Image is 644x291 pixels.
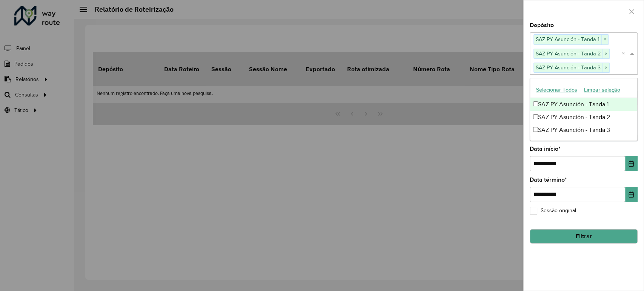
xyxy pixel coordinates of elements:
span: Clear all [622,49,628,58]
ng-dropdown-panel: Options list [530,78,638,141]
div: SAZ PY Asunción - Tanda 2 [530,111,637,124]
span: × [603,63,609,72]
div: SAZ PY Asunción - Tanda 3 [530,124,637,136]
button: Selecionar Todos [533,84,581,96]
label: Data início [530,144,561,153]
button: Choose Date [625,156,638,171]
span: SAZ PY Asunción - Tanda 1 [534,35,601,44]
div: SAZ PY Asunción - Tanda 1 [530,98,637,111]
label: Depósito [530,21,554,30]
span: SAZ PY Asunción - Tanda 2 [534,49,603,58]
label: Sessão original [530,207,576,214]
span: × [603,49,609,58]
label: Data término [530,175,567,184]
span: × [601,35,608,44]
button: Choose Date [625,187,638,202]
button: Limpar seleção [581,84,624,96]
span: SAZ PY Asunción - Tanda 3 [534,63,603,72]
button: Filtrar [530,229,638,244]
